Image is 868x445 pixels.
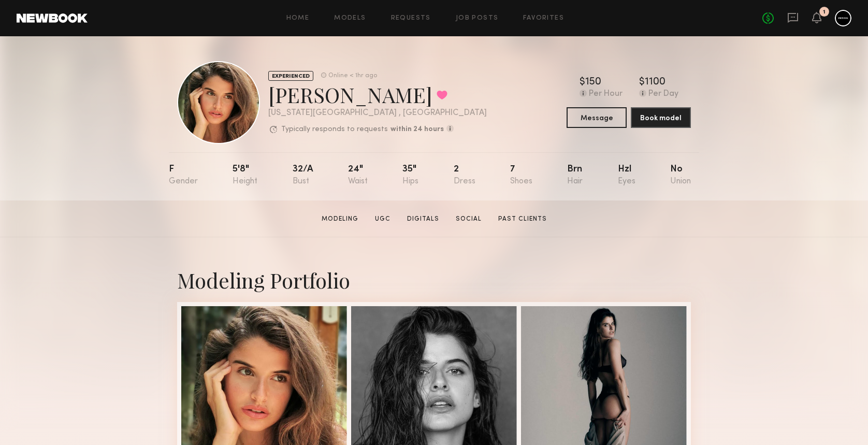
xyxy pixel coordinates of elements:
[494,214,551,224] a: Past Clients
[567,107,627,128] button: Message
[371,214,395,224] a: UGC
[454,165,475,186] div: 2
[589,90,623,99] div: Per Hour
[390,126,444,133] b: within 24 hours
[268,81,487,108] div: [PERSON_NAME]
[510,165,532,186] div: 7
[177,266,691,294] div: Modeling Portfolio
[268,109,487,118] div: [US_STATE][GEOGRAPHIC_DATA] , [GEOGRAPHIC_DATA]
[348,165,368,186] div: 24"
[452,214,486,224] a: Social
[456,15,499,22] a: Job Posts
[317,214,363,224] a: Modeling
[823,9,826,15] div: 1
[391,15,431,22] a: Requests
[585,77,601,88] div: 150
[639,77,645,88] div: $
[631,107,691,128] button: Book model
[645,77,666,88] div: 1100
[233,165,257,186] div: 5'8"
[523,15,564,22] a: Favorites
[670,165,691,186] div: No
[402,165,418,186] div: 35"
[169,165,198,186] div: F
[328,73,377,79] div: Online < 1hr ago
[403,214,443,224] a: Digitals
[281,126,388,133] p: Typically responds to requests
[618,165,635,186] div: Hzl
[286,15,310,22] a: Home
[567,165,583,186] div: Brn
[334,15,366,22] a: Models
[293,165,313,186] div: 32/a
[268,71,313,81] div: EXPERIENCED
[648,90,678,99] div: Per Day
[580,77,585,88] div: $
